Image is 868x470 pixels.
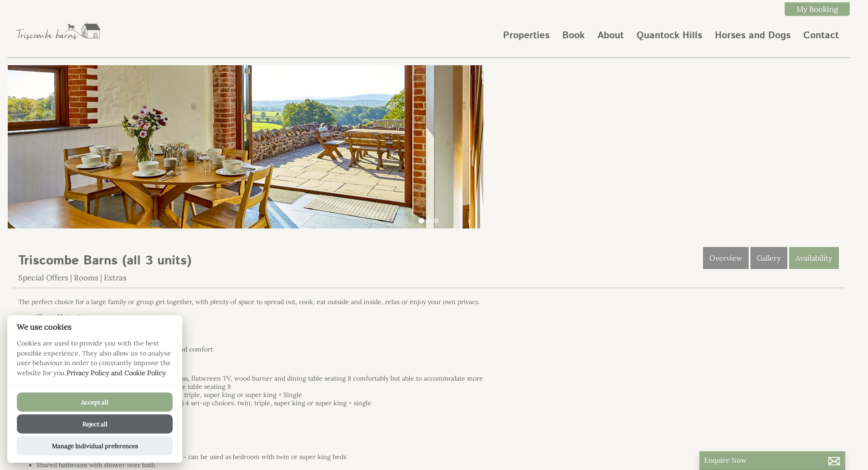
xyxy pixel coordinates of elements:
a: Properties [503,29,550,42]
a: Book [562,29,585,42]
li: Shared bathroom with shower [36,415,562,424]
li: 6 bedrooms [36,320,562,329]
p: The perfect choice for a large family or group get together, with plenty of space to spread out, ... [18,298,562,306]
li: Double (King) bedroom [36,444,562,453]
li: Large bedroom (Hay) with 4 set-up choices: twin, triple, super king or super king + Single [36,391,562,399]
a: Overview [703,247,749,269]
li: Shared bathroom with shower over bath [36,461,562,469]
button: Manage Individual preferences [17,436,173,455]
a: Availability [789,247,839,269]
li: 5 bathrooms [36,329,562,337]
a: Privacy Policy and Cookie Policy [67,369,166,377]
a: My Booking [785,2,850,16]
a: Rooms [74,273,98,283]
li: Kitchen: oven, microwave, dishwasher and a spare table seating 8 [36,382,562,391]
li: Spacious open plan living/dining room: large sofas, flatscreen TV, wood burner and dining table s... [36,374,562,382]
a: Contact [803,29,839,42]
p: Cookies are used to provide you with the best possible experience. They also allow us to analyse ... [7,339,182,385]
a: Extras [104,273,127,283]
li: Terrace with stunning countryside views [36,337,562,345]
img: Triscombe Barns [13,15,104,46]
a: Triscombe Barns (all 3 units) [18,252,191,270]
li: Modern barn conversion with lots of character and comfort [36,345,562,353]
button: Accept all [17,393,173,412]
a: Quantock Hills [637,29,702,42]
a: About [597,29,624,42]
a: Special Offers [18,273,68,283]
li: Double bedroom with ensuite shower room [36,407,562,415]
li: Sleeps 14 guests [36,312,562,320]
li: Living room with wood burner and flatscreen TV - can be used as bedroom with twin or super king beds [36,453,562,461]
h2: We use cookies [7,323,182,331]
p: Enquire Now [704,456,841,465]
li: Large ensuite (shower over bath) bedroom (Cows) 4 set-up choices: twin, triple, super king or sup... [36,399,562,407]
button: Reject all [17,414,173,434]
a: Gallery [750,247,787,269]
a: Horses and Dogs [715,29,791,42]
